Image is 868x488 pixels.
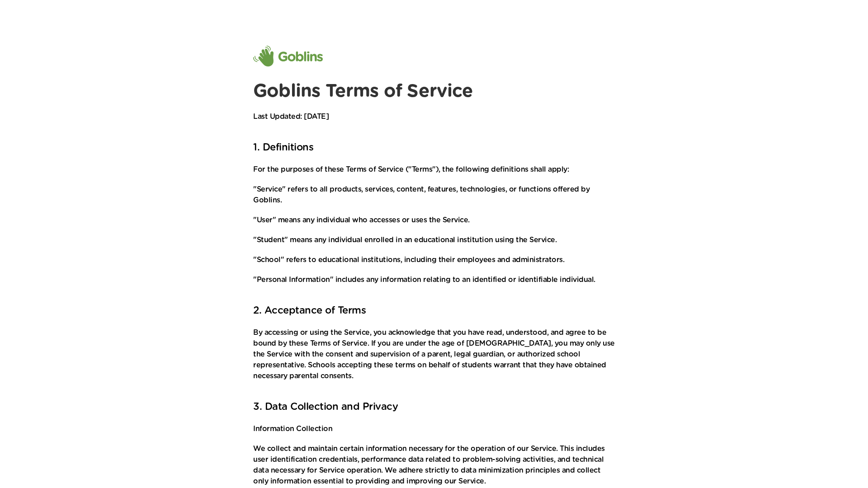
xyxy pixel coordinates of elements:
[253,111,615,122] p: Last Updated: [DATE]
[253,235,615,245] p: "Student" means any individual enrolled in an educational institution using the Service.
[253,80,615,102] h1: Goblins Terms of Service
[253,254,615,265] p: "School" refers to educational institutions, including their employees and administrators.
[253,164,615,175] p: For the purposes of these Terms of Service ("Terms"), the following definitions shall apply:
[253,423,615,434] p: Information Collection
[253,303,615,318] h3: 2. Acceptance of Terms
[253,274,615,285] p: "Personal Information" includes any information relating to an identified or identifiable individ...
[253,327,615,381] p: By accessing or using the Service, you acknowledge that you have read, understood, and agree to b...
[253,399,615,414] h3: 3. Data Collection and Privacy
[253,443,615,487] p: We collect and maintain certain information necessary for the operation of our Service. This incl...
[253,184,615,206] p: "Service" refers to all products, services, content, features, technologies, or functions offered...
[253,140,615,155] h3: 1. Definitions
[253,215,615,225] p: "User" means any individual who accesses or uses the Service.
